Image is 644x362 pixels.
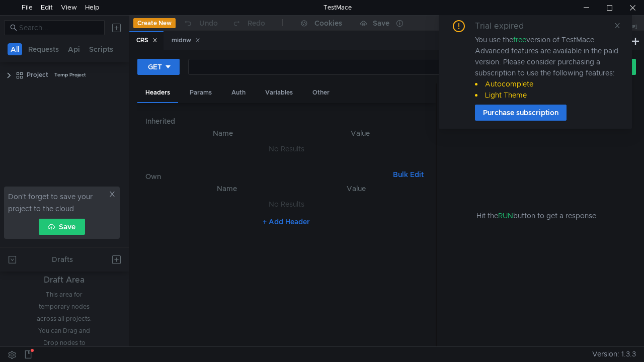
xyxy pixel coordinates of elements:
input: Search... [19,22,99,33]
th: Name [153,127,293,139]
button: Bulk Edit [389,168,428,180]
div: midnw [172,35,200,46]
nz-embed-empty: No Results [269,144,304,153]
div: CRS [136,35,157,46]
button: Scripts [86,43,116,55]
div: Cookies [314,17,342,29]
div: Temp Project [54,67,86,82]
button: Save [39,219,85,235]
div: Variables [257,83,301,102]
div: Undo [199,17,218,29]
span: Version: 1.3.3 [592,347,636,361]
li: Autocomplete [475,78,620,89]
button: All [8,43,22,55]
div: You use the version of TestMace. Advanced features are available in the paid version. Please cons... [475,34,620,101]
button: Undo [176,16,225,31]
th: Name [162,183,293,195]
div: GET [148,61,162,72]
button: GET [137,59,180,75]
div: Auth [223,83,254,102]
div: Headers [137,83,178,103]
div: Drafts [52,253,73,265]
span: Hit the button to get a response [476,210,596,221]
button: Requests [25,43,62,55]
th: Value [293,183,420,195]
span: free [513,35,526,44]
button: Api [65,43,83,55]
div: Redo [248,17,265,29]
li: Light Theme [475,89,620,101]
span: Don't forget to save your project to the cloud [8,191,107,215]
button: + Add Header [259,216,314,228]
div: Other [304,83,338,102]
th: Value [293,127,427,139]
div: Project [27,67,48,82]
button: No Environment [431,15,501,31]
nz-embed-empty: No Results [269,200,304,209]
h6: Inherited [145,115,428,127]
span: RUN [498,211,513,220]
div: Save [373,20,389,27]
div: Params [182,83,220,102]
button: Purchase subscription [475,105,567,121]
button: Redo [225,16,272,31]
h6: Own [145,170,389,183]
div: Trial expired [475,20,536,32]
button: Create New [133,18,176,28]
